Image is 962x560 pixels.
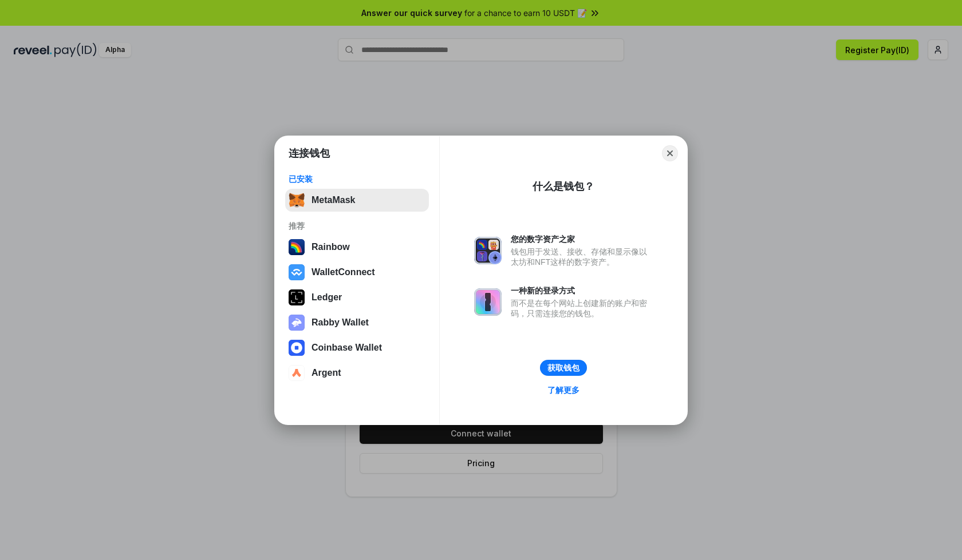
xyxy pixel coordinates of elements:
[285,286,429,309] button: Ledger
[511,285,653,296] div: 一种新的登录方式
[540,360,587,376] button: 获取钱包
[533,180,594,193] div: 什么是钱包？
[474,288,502,316] img: svg+xml,%3Csvg%20xmlns%3D%22http%3A%2F%2Fwww.w3.org%2F2000%2Fsvg%22%20fill%3D%22none%22%20viewBox...
[511,247,653,267] div: 钱包用于发送、接收、存储和显示像以太坊和NFT这样的数字资产。
[285,311,429,334] button: Rabby Wallet
[289,146,330,160] h1: 连接钱包
[312,343,382,353] div: Coinbase Wallet
[511,234,653,244] div: 您的数字资产之家
[547,363,579,373] div: 获取钱包
[541,383,586,398] a: 了解更多
[289,239,305,255] img: svg+xml,%3Csvg%20width%3D%22120%22%20height%3D%22120%22%20viewBox%3D%220%200%20120%20120%22%20fil...
[289,315,305,331] img: svg+xml,%3Csvg%20xmlns%3D%22http%3A%2F%2Fwww.w3.org%2F2000%2Fsvg%22%20fill%3D%22none%22%20viewBox...
[285,336,429,359] button: Coinbase Wallet
[289,221,425,231] div: 推荐
[312,195,355,205] div: MetaMask
[285,189,429,212] button: MetaMask
[312,267,375,277] div: WalletConnect
[285,261,429,284] button: WalletConnect
[312,292,342,303] div: Ledger
[289,192,305,208] img: svg+xml,%3Csvg%20fill%3D%22none%22%20height%3D%2233%22%20viewBox%3D%220%200%2035%2033%22%20width%...
[547,385,579,395] div: 了解更多
[285,236,429,259] button: Rainbow
[289,264,305,280] img: svg+xml,%3Csvg%20width%3D%2228%22%20height%3D%2228%22%20viewBox%3D%220%200%2028%2028%22%20fill%3D...
[289,365,305,381] img: svg+xml,%3Csvg%20width%3D%2228%22%20height%3D%2228%22%20viewBox%3D%220%200%2028%2028%22%20fill%3D...
[474,237,502,264] img: svg+xml,%3Csvg%20xmlns%3D%22http%3A%2F%2Fwww.w3.org%2F2000%2Fsvg%22%20fill%3D%22none%22%20viewBox...
[312,368,341,378] div: Argent
[285,362,429,384] button: Argent
[289,289,305,305] img: svg+xml,%3Csvg%20xmlns%3D%22http%3A%2F%2Fwww.w3.org%2F2000%2Fsvg%22%20width%3D%2228%22%20height%3...
[289,174,425,184] div: 已安装
[511,298,653,319] div: 而不是在每个网站上创建新的账户和密码，只需连接您的钱包。
[662,145,678,161] button: Close
[289,340,305,356] img: svg+xml,%3Csvg%20width%3D%2228%22%20height%3D%2228%22%20viewBox%3D%220%200%2028%2028%22%20fill%3D...
[312,317,369,328] div: Rabby Wallet
[312,242,350,252] div: Rainbow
